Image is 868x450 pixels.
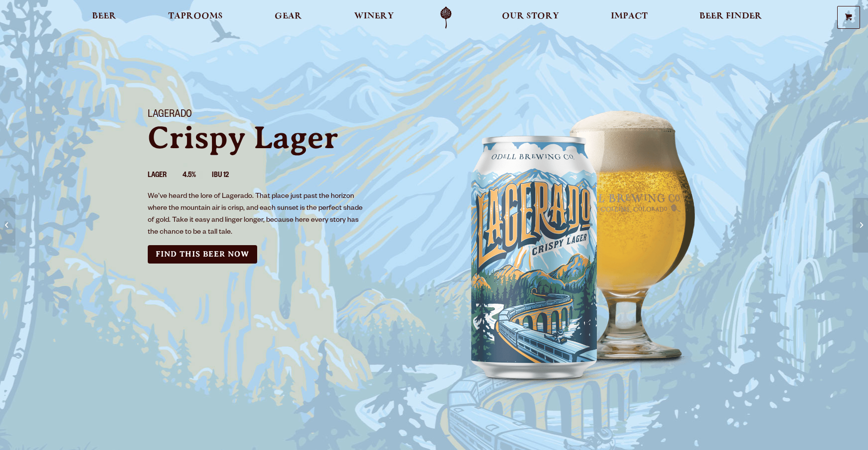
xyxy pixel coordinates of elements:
[354,12,394,20] span: Winery
[148,109,422,122] h1: Lagerado
[502,12,559,20] span: Our Story
[168,12,223,20] span: Taprooms
[148,170,183,182] li: Lager
[348,6,400,29] a: Winery
[268,6,308,29] a: Gear
[148,191,368,239] p: We’ve heard the lore of Lagerado. That place just past the horizon where the mountain air is cris...
[92,12,116,20] span: Beer
[148,122,422,154] p: Crispy Lager
[699,12,762,20] span: Beer Finder
[611,12,648,20] span: Impact
[693,6,769,29] a: Beer Finder
[162,6,229,29] a: Taprooms
[86,6,123,29] a: Beer
[275,12,302,20] span: Gear
[148,245,257,264] a: Find this Beer Now
[495,6,566,29] a: Our Story
[183,170,212,182] li: 4.5%
[604,6,654,29] a: Impact
[427,6,465,29] a: Odell Home
[212,170,245,182] li: IBU 12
